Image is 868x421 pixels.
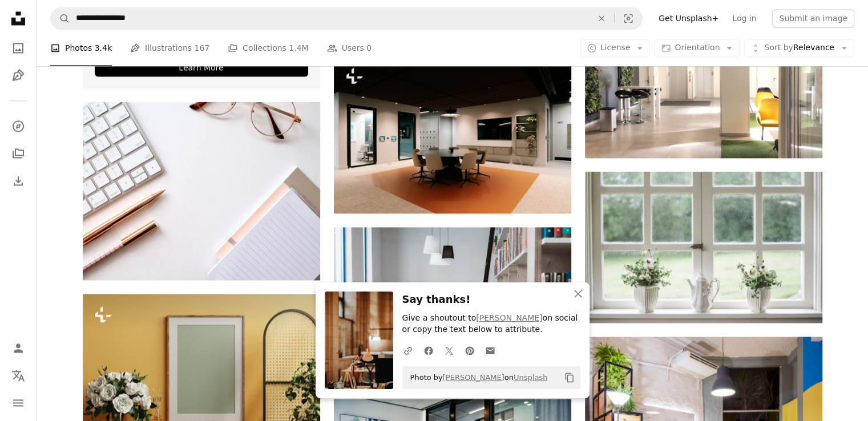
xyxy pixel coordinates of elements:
[7,337,30,359] a: Log in / Sign up
[228,30,308,66] a: Collections 1.4M
[764,43,793,52] span: Sort by
[476,313,542,322] a: [PERSON_NAME]
[514,373,547,382] a: Unsplash
[585,172,822,323] img: white teapot and tow flower vases on windowpane
[589,7,614,29] button: Clear
[580,39,651,57] button: License
[51,7,70,29] button: Search Unsplash
[334,55,571,213] img: a conference room with a large table and chairs
[83,378,320,388] a: Mockup frame in interior background in modern living room on yellow wall background.3d rendering
[7,37,30,59] a: Photos
[439,339,459,362] a: Share on Twitter
[366,42,372,54] span: 0
[7,169,30,192] a: Download History
[560,368,579,387] button: Copy to clipboard
[327,30,372,66] a: Users 0
[7,64,30,87] a: Illustrations
[615,7,642,29] button: Visual search
[195,42,210,54] span: 167
[7,391,30,414] button: Menu
[83,186,320,196] a: pen near black lined paper and eyeglasses
[334,129,571,139] a: a conference room with a large table and chairs
[95,58,308,76] div: Learn More
[725,9,763,27] a: Log in
[7,115,30,137] a: Explore
[652,9,725,27] a: Get Unsplash+
[744,39,854,57] button: Sort byRelevance
[130,30,209,66] a: Illustrations 167
[655,39,740,57] button: Orientation
[675,43,720,52] span: Orientation
[405,369,548,387] span: Photo by on
[764,42,834,54] span: Relevance
[772,9,854,27] button: Submit an image
[443,373,504,382] a: [PERSON_NAME]
[402,313,580,335] p: Give a shoutout to on social or copy the text below to attribute.
[480,339,500,362] a: Share over email
[83,102,320,280] img: pen near black lined paper and eyeglasses
[585,70,822,80] a: yellow chairs and black bar chairs
[459,339,480,362] a: Share on Pinterest
[418,339,439,362] a: Share on Facebook
[7,364,30,387] button: Language
[600,43,631,52] span: License
[402,292,580,308] h3: Say thanks!
[50,7,643,30] form: Find visuals sitewide
[334,227,571,385] img: tufted blue 3-seat sofa near white wall and window
[585,242,822,252] a: white teapot and tow flower vases on windowpane
[7,7,30,32] a: Home — Unsplash
[289,42,308,54] span: 1.4M
[7,142,30,165] a: Collections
